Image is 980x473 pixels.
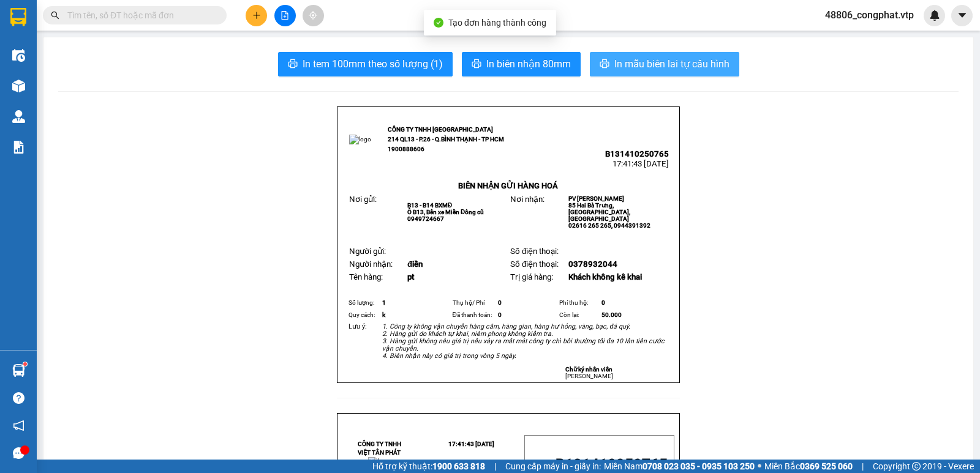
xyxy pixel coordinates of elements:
span: 50.000 [601,311,622,318]
span: 85 Hai Bà Trưng, [GEOGRAPHIC_DATA], [GEOGRAPHIC_DATA] [568,202,630,222]
img: warehouse-icon [12,80,25,92]
span: Số điện thoại: [510,247,559,256]
img: warehouse-icon [12,110,25,123]
span: In tem 100mm theo số lượng (1) [303,56,443,72]
span: printer [472,59,481,70]
td: Còn lại: [557,309,600,321]
strong: BIÊN NHẬN GỬI HÀNG HOÁ [458,181,558,190]
strong: 0369 525 060 [800,461,853,471]
strong: Chữ ký nhân viên [565,366,612,373]
span: In mẫu biên lai tự cấu hình [614,56,729,72]
span: | [862,460,864,473]
span: Nơi gửi: [12,85,25,103]
span: 0 [601,299,605,306]
span: | [494,460,496,473]
img: logo [368,457,390,467]
span: message [13,447,24,459]
span: Người nhận: [349,259,393,269]
img: logo [349,135,371,144]
img: qr-code [650,125,669,144]
span: PV Đắk Song [123,86,159,92]
span: Hỗ trợ kỹ thuật: [372,460,485,473]
img: logo-vxr [10,8,26,26]
button: plus [246,5,267,26]
span: pt [407,272,414,281]
span: check-circle [434,18,443,28]
button: aim [303,5,324,26]
button: printerIn biên nhận 80mm [462,52,581,76]
span: B131410250765 [556,456,668,473]
span: caret-down [957,10,968,21]
span: Nơi nhận: [94,85,113,103]
button: file-add [274,5,296,26]
span: 17:41:43 [DATE] [612,159,669,168]
td: Quy cách: [347,309,380,321]
button: printerIn mẫu biên lai tự cấu hình [590,52,739,76]
span: 1 [382,299,386,306]
span: 0 [498,299,502,306]
span: Khách không kê khai [568,272,642,281]
input: Tìm tên, số ĐT hoặc mã đơn [67,9,212,22]
span: điền [407,259,423,269]
strong: CÔNG TY TNHH [GEOGRAPHIC_DATA] 214 QL13 - P.26 - Q.BÌNH THẠNH - TP HCM 1900888606 [32,20,99,65]
button: printerIn tem 100mm theo số lượng (1) [278,52,453,76]
img: solution-icon [12,141,25,154]
img: qr-code [154,19,173,37]
sup: 1 [23,362,27,366]
span: Lưu ý: [349,322,367,330]
span: Nơi gửi: [349,195,377,204]
span: Trị giá hàng: [510,272,553,281]
span: Tên hàng: [349,272,383,281]
span: copyright [912,462,921,471]
span: 02616 265 265, 0944391392 [568,222,650,229]
span: 0 [498,311,502,318]
span: B13 - B14 BXMĐ [407,202,452,209]
span: 0378932044 [568,259,617,269]
span: Miền Nam [604,460,755,473]
span: file-add [281,11,289,20]
span: Nơi nhận: [510,195,545,204]
span: k [382,311,385,318]
strong: 1900 633 818 [432,461,485,471]
span: Miền Bắc [764,460,853,473]
span: plus [252,11,261,20]
td: Số lượng: [347,297,380,309]
img: icon-new-feature [929,10,940,21]
span: 17:41:10 [DATE] [116,55,173,64]
strong: 0708 023 035 - 0935 103 250 [643,461,755,471]
em: 1. Công ty không vận chuyển hàng cấm, hàng gian, hàng hư hỏng, vàng, bạc, đá quý. 2. Hàng gửi do ... [382,322,665,360]
span: search [51,11,59,20]
span: [PERSON_NAME] [565,373,613,379]
span: 0949724667 [407,215,444,222]
span: Tạo đơn hàng thành công [448,18,546,28]
td: Phí thu hộ: [557,297,600,309]
span: notification [13,420,24,431]
span: Ô B13, Bến xe Miền Đông cũ [407,209,484,215]
span: aim [309,11,317,20]
span: 48806_congphat.vtp [815,7,924,23]
img: warehouse-icon [12,49,25,62]
strong: CÔNG TY TNHH [GEOGRAPHIC_DATA] 214 QL13 - P.26 - Q.BÌNH THẠNH - TP HCM 1900888606 [388,126,504,152]
td: Thụ hộ/ Phí [451,297,497,309]
span: PV [PERSON_NAME] [568,195,624,202]
strong: BIÊN NHẬN GỬI HÀNG HOÁ [42,73,142,83]
td: Đã thanh toán: [451,309,497,321]
span: 17:41:43 [DATE] [448,441,494,447]
span: Số điện thoại: [510,259,559,269]
span: B131410250764 [109,46,173,55]
span: ⚪️ [758,464,761,469]
strong: CÔNG TY TNHH VIỆT TÂN PHÁT [358,441,401,456]
img: warehouse-icon [12,364,25,377]
img: logo [12,28,28,58]
span: Cung cấp máy in - giấy in: [505,460,601,473]
span: question-circle [13,392,24,404]
button: caret-down [951,5,973,26]
span: printer [288,59,298,70]
span: printer [600,59,609,70]
span: Người gửi: [349,247,386,256]
span: B131410250765 [605,149,669,158]
span: In biên nhận 80mm [486,56,571,72]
